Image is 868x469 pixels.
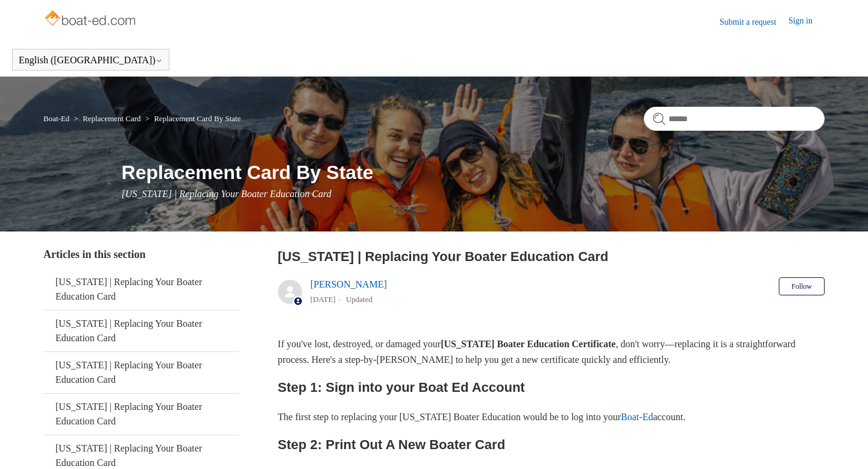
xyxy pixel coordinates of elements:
a: Sign in [788,14,825,29]
p: If you've lost, destroyed, or damaged your , don't worry—replacing it is a straightforward proces... [278,336,825,367]
a: [US_STATE] | Replacing Your Boater Education Card [43,269,239,310]
strong: [US_STATE] Boater Education Certificate [441,339,615,349]
li: Replacement Card [72,114,143,123]
a: [US_STATE] | Replacing Your Boater Education Card [43,352,239,393]
h1: Replacement Card By State [122,158,825,187]
img: Boat-Ed Help Center home page [43,7,139,31]
button: English ([GEOGRAPHIC_DATA]) [19,55,163,66]
h2: Step 2: Print Out A New Boater Card [278,434,825,455]
span: [US_STATE] | Replacing Your Boater Education Card [122,189,332,199]
a: Replacement Card By State [154,114,241,123]
h2: Michigan | Replacing Your Boater Education Card [278,247,825,266]
span: Articles in this section [43,248,145,260]
a: Replacement Card [83,114,140,123]
li: Boat-Ed [43,114,72,123]
li: Replacement Card By State [143,114,241,123]
a: Boat-Ed [43,114,69,123]
a: [US_STATE] | Replacing Your Boater Education Card [43,310,239,351]
time: 05/22/2024, 10:50 [310,295,336,304]
button: Follow Article [779,277,825,295]
input: Search [644,107,825,131]
a: [PERSON_NAME] [310,279,387,289]
a: Boat-Ed [621,412,653,422]
a: Submit a request [720,16,788,28]
div: Live chat [828,429,859,460]
p: The first step to replacing your [US_STATE] Boater Education would be to log into your account. [278,409,825,425]
li: Updated [346,295,373,304]
a: [US_STATE] | Replacing Your Boater Education Card [43,394,239,435]
h2: Step 1: Sign into your Boat Ed Account [278,377,825,398]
